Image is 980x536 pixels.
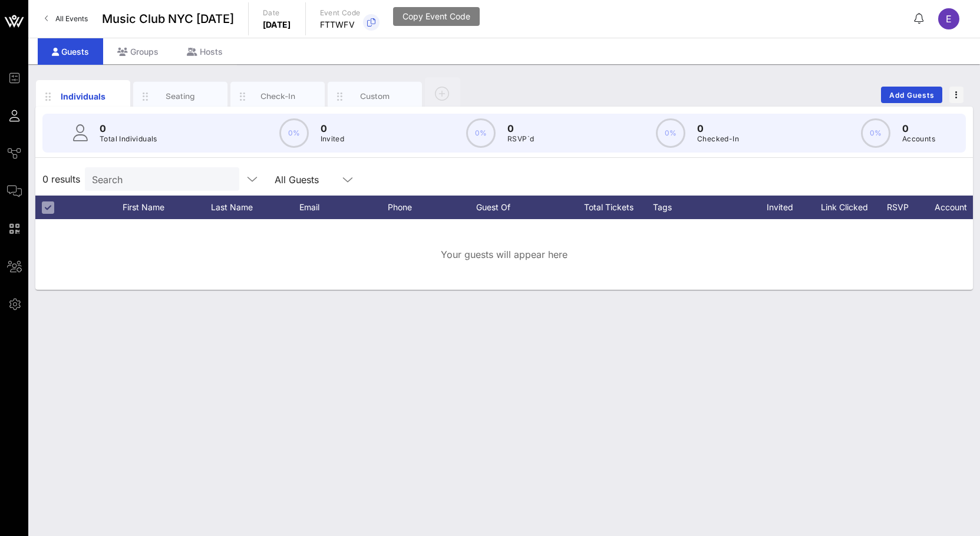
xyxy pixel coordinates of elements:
div: Your guests will appear here [35,219,973,290]
div: Groups [103,38,173,65]
div: First Name [123,196,211,219]
div: Total Tickets [565,196,653,219]
p: Accounts [902,133,935,145]
p: RSVP`d [507,133,534,145]
p: Checked-In [697,133,739,145]
p: 0 [507,121,534,135]
div: Check-In [252,91,304,102]
p: Date [263,7,291,19]
div: Email [299,196,388,219]
p: Invited [321,133,345,145]
div: Invited [753,196,818,219]
p: Total Individuals [100,133,157,145]
span: Music Club NYC [DATE] [102,10,234,28]
div: Link Clicked [818,196,883,219]
div: E [938,8,959,29]
span: 0 results [42,172,80,186]
div: Individuals [57,90,110,102]
div: Seating [154,91,207,102]
div: All Guests [275,174,319,185]
div: Phone [388,196,476,219]
p: [DATE] [263,19,291,31]
span: All Events [55,14,88,23]
div: Guests [38,38,103,65]
a: All Events [38,9,95,28]
div: All Guests [268,167,362,191]
p: 0 [902,121,935,135]
p: FTTWFV [320,19,361,31]
div: Custom [349,91,401,102]
div: RSVP [883,196,924,219]
div: Hosts [173,38,237,65]
p: 0 [697,121,739,135]
div: Tags [653,196,753,219]
button: Add Guests [881,87,942,103]
p: 0 [321,121,345,135]
div: Last Name [211,196,299,219]
p: 0 [100,121,157,135]
span: E [946,13,952,25]
span: Add Guests [889,91,935,100]
p: Event Code [320,7,361,19]
div: Guest Of [476,196,565,219]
